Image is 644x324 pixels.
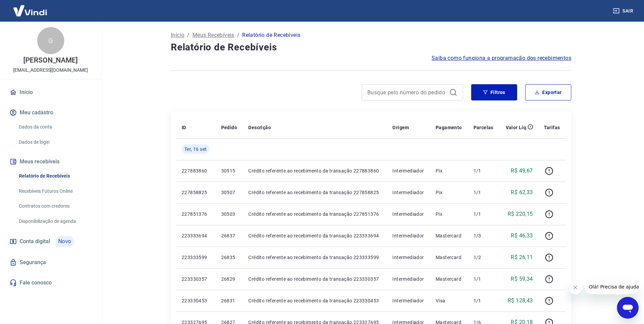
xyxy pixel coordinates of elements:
p: Pedido [221,124,237,131]
a: Fale conosco [8,275,93,290]
span: Novo [55,236,74,247]
button: Meu cadastro [8,105,93,120]
p: R$ 49,67 [511,167,533,175]
p: Visa [436,297,463,304]
p: 223333694 [182,232,210,239]
a: Dados da conta [16,120,93,134]
p: 26835 [221,254,238,261]
p: 223330357 [182,276,210,282]
p: Valor Líq. [506,124,528,131]
p: [EMAIL_ADDRESS][DOMAIN_NAME] [13,67,88,74]
a: Disponibilização de agenda [16,214,93,228]
iframe: Mensagem da empresa [585,279,639,294]
button: Exportar [525,84,571,100]
p: 223330453 [182,297,210,304]
p: Intermediador [392,297,425,304]
a: Meus Recebíveis [192,31,234,39]
p: Intermediador [392,167,425,174]
p: 1/1 [474,189,494,196]
p: R$ 220,15 [508,210,533,218]
p: Pix [436,189,463,196]
p: R$ 26,11 [511,253,533,261]
p: Intermediador [392,254,425,261]
p: 1/1 [474,297,494,304]
p: Mastercard [436,254,463,261]
p: R$ 46,33 [511,232,533,240]
p: Pix [436,211,463,217]
span: Olá! Precisa de ajuda? [4,5,57,10]
a: Relatório de Recebíveis [16,169,93,183]
p: 26831 [221,297,238,304]
p: 30507 [221,189,238,196]
p: Parcelas [474,124,493,131]
p: / [237,31,239,39]
a: Início [171,31,184,39]
p: [PERSON_NAME] [23,57,77,64]
span: Ter, 16 set [184,146,207,153]
p: Crédito referente ao recebimento da transação 227858825 [248,189,382,196]
p: Mastercard [436,232,463,239]
p: 30503 [221,211,238,217]
a: Conta digitalNovo [8,233,93,250]
p: R$ 62,33 [511,188,533,196]
p: 30515 [221,167,238,174]
p: / [187,31,189,39]
p: ID [182,124,186,131]
div: G [37,27,64,54]
button: Filtros [471,84,517,100]
p: R$ 59,34 [511,275,533,283]
p: 227883860 [182,167,210,174]
p: Origem [392,124,409,131]
p: R$ 128,43 [508,297,533,305]
p: Crédito referente ao recebimento da transação 223330357 [248,276,382,282]
p: Pagamento [436,124,462,131]
p: Crédito referente ao recebimento da transação 227851376 [248,211,382,217]
p: 227851376 [182,211,210,217]
p: Pix [436,167,463,174]
a: Contratos com credores [16,199,93,213]
p: Relatório de Recebíveis [242,31,300,39]
p: 227858825 [182,189,210,196]
a: Saiba como funciona a programação dos recebimentos [432,54,571,62]
img: Vindi [8,0,52,21]
p: 1/1 [474,211,494,217]
span: Conta digital [20,237,50,246]
p: Crédito referente ao recebimento da transação 223333599 [248,254,382,261]
p: Crédito referente ao recebimento da transação 223333694 [248,232,382,239]
p: Intermediador [392,189,425,196]
iframe: Botão para abrir a janela de mensagens [617,297,639,319]
p: Intermediador [392,276,425,282]
p: 26837 [221,232,238,239]
input: Busque pelo número do pedido [367,87,446,97]
p: Intermediador [392,232,425,239]
p: 1/1 [474,276,494,282]
a: Dados de login [16,135,93,149]
p: Tarifas [544,124,560,131]
p: 223333599 [182,254,210,261]
p: 1/2 [474,254,494,261]
p: Intermediador [392,211,425,217]
a: Início [8,85,93,100]
p: 1/3 [474,232,494,239]
iframe: Fechar mensagem [569,281,582,294]
button: Meus recebíveis [8,154,93,169]
p: Mastercard [436,276,463,282]
h4: Relatório de Recebíveis [171,41,571,54]
p: Crédito referente ao recebimento da transação 223330453 [248,297,382,304]
a: Recebíveis Futuros Online [16,184,93,198]
a: Segurança [8,255,93,270]
p: Descrição [248,124,271,131]
button: Sair [612,5,636,17]
p: 1/1 [474,167,494,174]
p: Crédito referente ao recebimento da transação 227883860 [248,167,382,174]
p: 26829 [221,276,238,282]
